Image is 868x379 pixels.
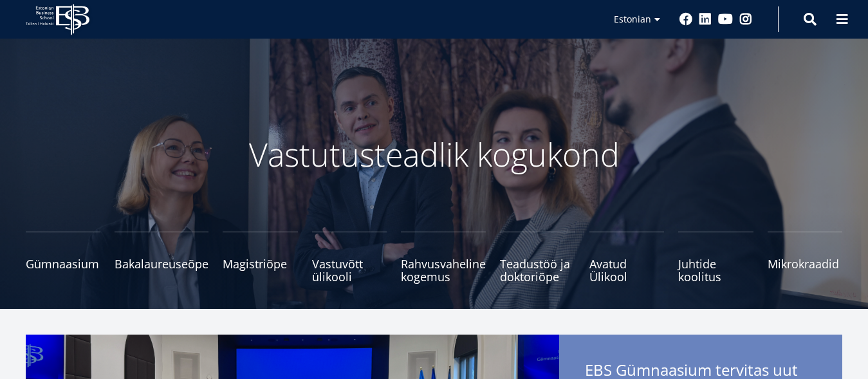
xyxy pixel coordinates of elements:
[223,232,297,283] a: Magistriõpe
[699,13,712,26] a: Linkedin
[312,232,387,283] a: Vastuvõtt ülikooli
[115,257,208,270] span: Bakalaureuseõpe
[312,257,387,283] span: Vastuvõtt ülikooli
[589,257,664,283] span: Avatud Ülikool
[401,257,486,283] span: Rahvusvaheline kogemus
[768,232,842,283] a: Mikrokraadid
[739,13,752,26] a: Instagram
[679,13,692,26] a: Facebook
[500,232,575,283] a: Teadustöö ja doktoriõpe
[678,257,753,283] span: Juhtide koolitus
[93,135,775,174] p: Vastutusteadlik kogukond
[401,232,486,283] a: Rahvusvaheline kogemus
[223,257,297,270] span: Magistriõpe
[678,232,753,283] a: Juhtide koolitus
[768,257,842,270] span: Mikrokraadid
[26,232,100,283] a: Gümnaasium
[718,13,733,26] a: Youtube
[500,257,575,283] span: Teadustöö ja doktoriõpe
[115,232,208,283] a: Bakalaureuseõpe
[589,232,664,283] a: Avatud Ülikool
[26,257,100,270] span: Gümnaasium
